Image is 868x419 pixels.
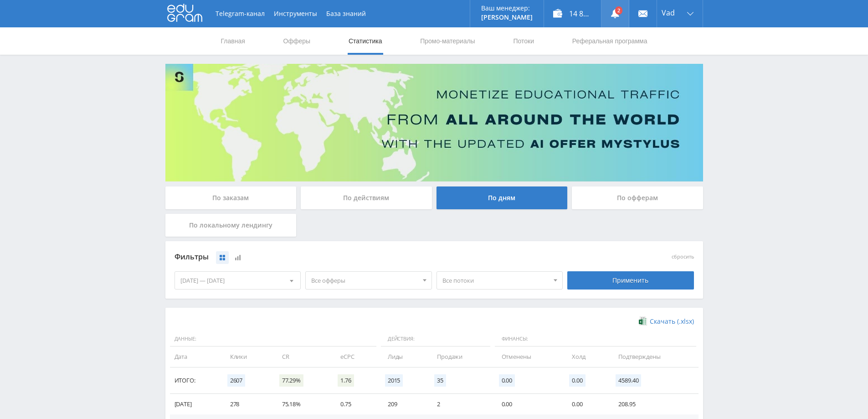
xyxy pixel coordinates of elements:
span: Данные: [170,331,376,347]
img: Banner [165,64,703,181]
td: 0.00 [493,394,563,414]
p: [PERSON_NAME] [481,14,533,21]
td: Отменены [493,347,563,367]
td: 209 [379,394,428,414]
a: Реферальная программа [571,27,648,55]
td: 75.18% [273,394,331,414]
span: 1.76 [338,374,354,387]
td: 2 [428,394,492,414]
span: 4589.40 [616,374,641,387]
td: Продажи [428,347,492,367]
td: Холд [563,347,609,367]
span: 0.00 [499,374,515,387]
td: eCPC [331,347,379,367]
div: Применить [567,271,694,290]
td: 208.95 [609,394,698,414]
button: сбросить [672,254,694,260]
span: 35 [434,374,446,387]
a: Скачать (.xlsx) [639,317,693,326]
span: Действия: [381,331,490,347]
span: Vad [662,9,675,16]
span: Все потоки [442,272,549,289]
span: 2607 [227,374,245,387]
a: Потоки [512,27,535,55]
div: По заказам [165,186,297,209]
td: 278 [221,394,273,414]
div: По действиям [301,186,432,209]
span: 0.00 [569,374,585,387]
div: Фильтры [175,250,563,264]
td: Дата [170,347,221,367]
a: Офферы [282,27,312,55]
span: Финансы: [495,331,696,347]
td: 0.75 [331,394,379,414]
a: Статистика [348,27,383,55]
td: Лиды [379,347,428,367]
span: Скачать (.xlsx) [650,318,694,325]
span: 2015 [385,374,403,387]
div: По офферам [572,186,703,209]
td: 0.00 [563,394,609,414]
div: По дням [437,186,568,209]
td: [DATE] [170,394,221,414]
a: Главная [220,27,246,55]
div: [DATE] — [DATE] [175,272,301,289]
p: Ваш менеджер: [481,5,533,12]
a: Промо-материалы [419,27,476,55]
span: Все офферы [311,272,418,289]
td: Итого: [170,367,221,394]
img: xlsx [639,316,647,326]
td: CR [273,347,331,367]
td: Клики [221,347,273,367]
div: По локальному лендингу [165,214,297,237]
span: 77.29% [279,374,303,387]
td: Подтверждены [609,347,698,367]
